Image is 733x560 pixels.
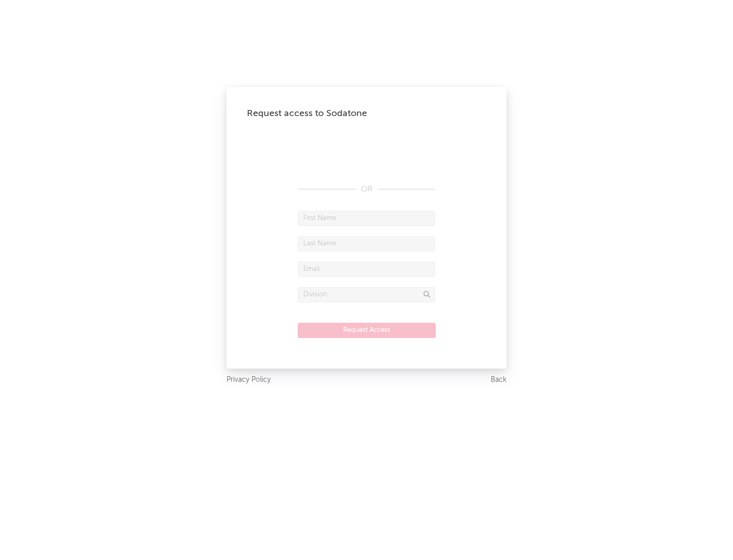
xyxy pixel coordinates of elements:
a: Privacy Policy [227,374,271,386]
div: OR [298,183,435,195]
input: First Name [298,211,435,226]
button: Request Access [298,323,436,338]
input: Division [298,287,435,302]
input: Last Name [298,236,435,251]
a: Back [491,374,506,386]
div: Request access to Sodatone [247,107,486,120]
input: Email [298,262,435,277]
